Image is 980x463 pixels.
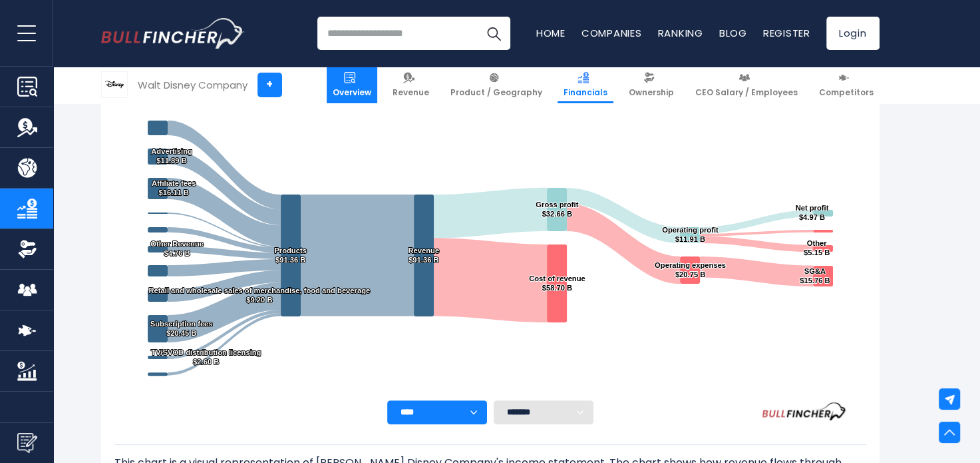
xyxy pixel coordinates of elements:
[689,67,804,103] a: CEO Salary / Employees
[695,87,798,98] span: CEO Salary / Employees
[444,67,548,103] a: Product / Geography
[327,67,377,103] a: Overview
[819,87,874,98] span: Competitors
[826,17,880,50] a: Login
[393,87,429,98] span: Revenue
[629,87,674,98] span: Ownership
[17,239,37,259] img: Ownership
[763,26,810,40] a: Register
[151,348,261,366] text: TV/SVOD distribution licensing $2.60 B
[151,179,196,197] text: Affiliate fees $16.11 B
[719,26,747,40] a: Blog
[408,246,439,264] text: Revenue $91.36 B
[623,67,680,103] a: Ownership
[114,67,866,400] svg: Walt Disney Company's Income Statement Analysis: Revenue to Profit Breakdown
[333,87,371,98] span: Overview
[662,226,719,243] text: Operating profit $11.91 B
[387,67,435,103] a: Revenue
[658,26,703,40] a: Ranking
[654,261,725,278] text: Operating expenses $20.75 B
[150,320,212,337] text: Subscription fees $20.45 B
[800,267,830,284] text: SG&A $15.76 B
[529,274,585,292] text: Cost of revenue $58.70 B
[581,26,642,40] a: Companies
[536,201,578,218] text: Gross profit $32.66 B
[102,72,127,97] img: DIS logo
[274,246,307,264] text: Products $91.36 B
[803,239,829,256] text: Other $5.15 B
[558,67,613,103] a: Financials
[536,26,566,40] a: Home
[151,147,192,165] text: Advertising $11.89 B
[101,18,245,49] img: Bullfincher logo
[450,87,542,98] span: Product / Geography
[150,240,204,257] text: Other Revenue $4.76 B
[813,67,880,103] a: Competitors
[564,87,607,98] span: Financials
[257,73,282,97] a: +
[148,286,370,304] text: Retail and wholesale sales of merchandise, food and beverage $9.20 B
[477,17,510,50] button: Search
[101,18,244,49] a: Go to homepage
[138,77,247,93] div: Walt Disney Company
[795,204,828,221] text: Net profit $4.97 B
